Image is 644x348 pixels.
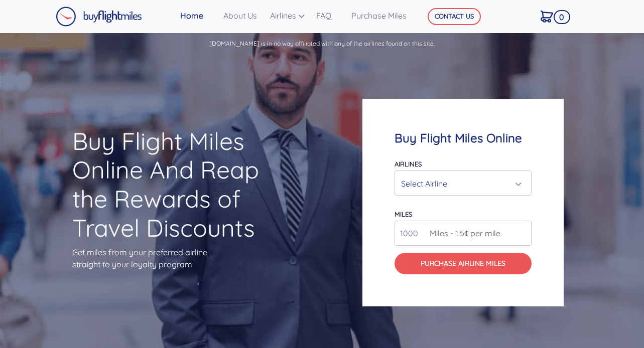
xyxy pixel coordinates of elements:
[266,6,312,26] a: Airlines
[72,127,282,242] h1: Buy Flight Miles Online And Reap the Rewards of Travel Discounts
[72,246,282,270] p: Get miles from your preferred airline straight to your loyalty program
[395,170,532,196] button: Select Airline
[395,210,412,218] label: miles
[395,253,532,274] button: Purchase Airline Miles
[56,4,142,29] a: Buy Flight Miles Logo
[312,6,347,26] a: FAQ
[554,10,570,24] span: 0
[347,6,413,26] a: Purchase Miles
[395,160,422,168] label: Airlines
[395,131,532,145] h4: Buy Flight Miles Online
[428,8,481,25] button: CONTACT US
[541,11,553,23] img: Cart
[537,6,567,27] a: 0
[56,7,142,27] img: Buy Flight Miles Logo
[176,6,219,26] a: Home
[219,6,266,26] a: About Us
[401,174,519,193] div: Select Airline
[425,227,500,239] span: Miles - 1.5¢ per mile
